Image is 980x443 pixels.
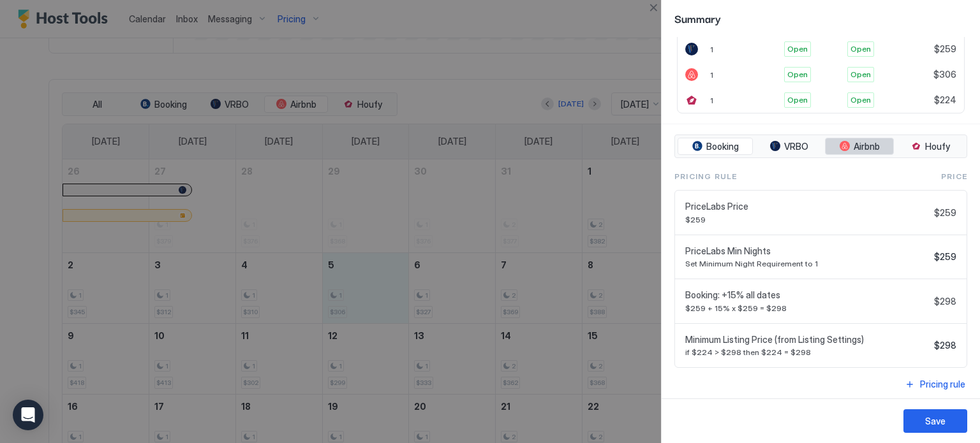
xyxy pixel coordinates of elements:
span: Booking: +15% all dates [685,289,929,301]
span: $259 [934,43,956,55]
span: $298 [934,340,956,351]
span: Minimum Listing Price (from Listing Settings) [685,334,929,345]
span: $306 [933,69,956,80]
span: Open [850,69,871,80]
button: Booking [678,138,753,156]
span: Price [941,171,967,182]
span: 1 [710,96,713,105]
span: PriceLabs Price [685,201,929,212]
div: Open Intercom Messenger [13,400,43,430]
span: Summary [674,10,967,26]
span: Airbnb [854,141,880,152]
span: Houfy [925,141,950,152]
div: tab-group [674,134,967,159]
div: Save [925,414,946,428]
span: Open [850,94,871,106]
span: Booking [706,141,739,152]
button: Houfy [896,138,964,156]
div: Pricing rule [920,377,965,391]
span: Set Minimum Night Requirement to 1 [685,259,929,268]
span: PriceLabs Min Nights [685,245,929,257]
span: if $224 > $298 then $224 = $298 [685,347,929,357]
span: $259 [685,215,929,224]
span: Pricing Rule [674,171,737,182]
span: Open [787,69,808,80]
button: VRBO [755,138,822,156]
button: Pricing rule [903,375,967,393]
span: $259 [934,207,956,219]
span: VRBO [784,141,808,152]
span: 1 [710,45,713,54]
span: Open [787,94,808,106]
button: Save [903,409,967,433]
span: $298 [934,296,956,307]
span: Open [787,43,808,55]
span: 1 [710,70,713,80]
span: $259 + 15% x $259 = $298 [685,303,929,313]
span: $224 [934,94,956,106]
span: Open [850,43,871,55]
button: Airbnb [825,138,894,156]
span: $259 [934,251,956,263]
